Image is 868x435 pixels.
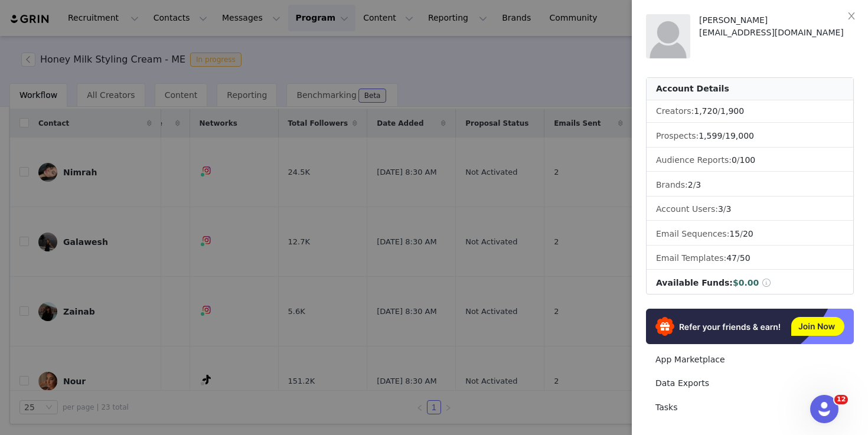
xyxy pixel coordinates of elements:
[726,204,732,214] span: 3
[740,155,756,165] span: 100
[725,131,754,140] span: 19,000
[732,155,737,165] span: 0
[743,229,753,238] span: 20
[646,309,854,344] img: Refer & Earn
[699,131,754,140] span: /
[647,78,853,100] div: Account Details
[647,198,853,221] li: Account Users:
[656,278,733,287] span: Available Funds:
[688,180,701,189] span: /
[720,106,744,116] span: 1,900
[688,180,693,189] span: 2
[646,372,854,394] a: Data Exports
[729,229,753,238] span: /
[740,253,750,263] span: 50
[646,397,854,418] a: Tasks
[847,11,856,21] i: icon: close
[694,106,717,116] span: 1,720
[810,395,838,423] iframe: Intercom live chat
[647,174,853,197] li: Brands:
[694,106,744,116] span: /
[646,14,690,58] img: placeholder-profile.jpg
[646,349,854,371] a: App Marketplace
[729,229,740,238] span: 15
[647,247,853,270] li: Email Templates:
[699,14,854,27] div: [PERSON_NAME]
[696,180,701,189] span: 3
[718,204,732,214] span: /
[647,125,853,148] li: Prospects:
[726,253,750,263] span: /
[647,223,853,246] li: Email Sequences:
[718,204,723,214] span: 3
[834,395,848,404] span: 12
[647,100,853,123] li: Creators:
[726,253,737,263] span: 47
[699,131,722,140] span: 1,599
[699,27,854,39] div: [EMAIL_ADDRESS][DOMAIN_NAME]
[647,149,853,172] li: Audience Reports: /
[733,278,759,287] span: $0.00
